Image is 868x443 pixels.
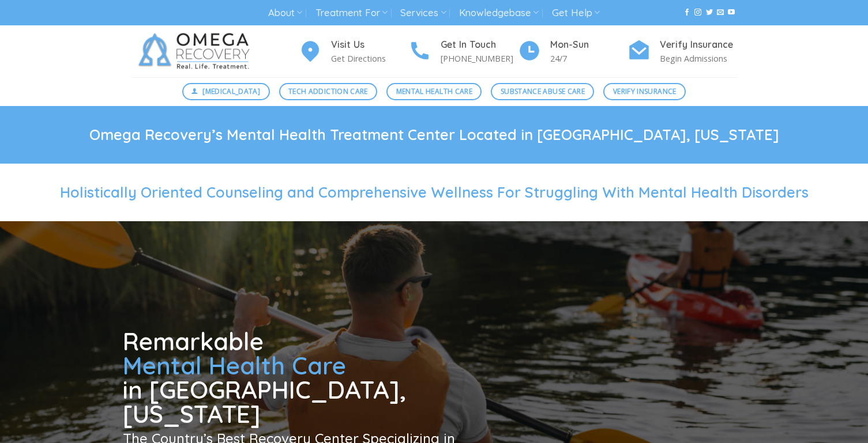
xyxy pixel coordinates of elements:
[491,83,594,100] a: Substance Abuse Care
[279,83,378,100] a: Tech Addiction Care
[660,52,737,65] p: Begin Admissions
[202,86,260,97] span: [MEDICAL_DATA]
[613,86,677,97] span: Verify Insurance
[706,9,713,17] a: Follow on Twitter
[315,2,388,24] a: Treatment For
[268,2,302,24] a: About
[288,86,368,97] span: Tech Addiction Care
[123,330,465,426] h1: Remarkable in [GEOGRAPHIC_DATA], [US_STATE]
[331,37,408,52] h4: Visit Us
[396,86,472,97] span: Mental Health Care
[331,52,408,65] p: Get Directions
[459,2,539,24] a: Knowledgebase
[552,2,600,24] a: Get Help
[408,37,518,66] a: Get In Touch [PHONE_NUMBER]
[550,52,627,65] p: 24/7
[182,83,270,100] a: [MEDICAL_DATA]
[441,37,518,52] h4: Get In Touch
[717,9,724,17] a: Send us an email
[660,37,737,52] h4: Verify Insurance
[386,83,482,100] a: Mental Health Care
[603,83,686,100] a: Verify Insurance
[683,9,690,17] a: Follow on Facebook
[299,37,408,66] a: Visit Us Get Directions
[441,52,518,65] p: [PHONE_NUMBER]
[550,37,627,52] h4: Mon-Sun
[400,2,446,24] a: Services
[627,37,737,66] a: Verify Insurance Begin Admissions
[123,350,346,381] span: Mental Health Care
[694,9,701,17] a: Follow on Instagram
[60,183,809,201] span: Holistically Oriented Counseling and Comprehensive Wellness For Struggling With Mental Health Dis...
[501,86,585,97] span: Substance Abuse Care
[728,9,735,17] a: Follow on YouTube
[131,25,261,77] img: Omega Recovery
